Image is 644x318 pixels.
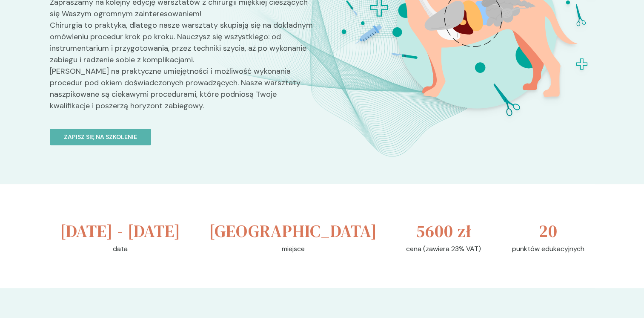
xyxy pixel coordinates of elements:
button: Zapisz się na szkolenie [50,129,151,145]
h3: [DATE] - [DATE] [60,218,180,244]
p: cena (zawiera 23% VAT) [406,244,481,254]
a: Zapisz się na szkolenie [50,119,315,145]
p: miejsce [282,244,305,254]
p: Zapisz się na szkolenie [64,133,137,142]
p: punktów edukacyjnych [512,244,584,254]
p: data [113,244,128,254]
h3: [GEOGRAPHIC_DATA] [209,218,377,244]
